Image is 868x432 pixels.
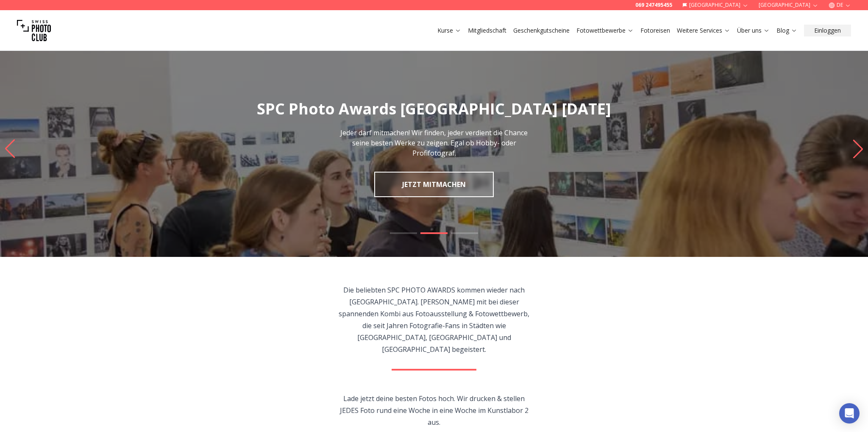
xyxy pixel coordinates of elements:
a: Über uns [737,26,770,35]
div: Open Intercom Messenger [839,403,860,424]
a: Fotowettbewerbe [576,26,634,35]
button: Einloggen [804,25,851,36]
p: Jeder darf mitmachen! Wir finden, jeder verdient die Chance seine besten Werke zu zeigen. Egal ob... [339,128,529,158]
a: JETZT MITMACHEN [374,172,494,197]
button: Blog [773,25,801,36]
button: Fotowettbewerbe [573,25,637,36]
a: Blog [776,26,797,35]
button: Weitere Services [673,25,734,36]
button: Fotoreisen [637,25,673,36]
p: Die beliebten SPC PHOTO AWARDS kommen wieder nach [GEOGRAPHIC_DATA]. [PERSON_NAME] mit bei dieser... [337,284,531,355]
button: Kurse [434,25,465,36]
a: Fotoreisen [640,26,670,35]
a: Weitere Services [677,26,730,35]
a: Kurse [437,26,461,35]
a: Mitgliedschaft [468,26,506,35]
a: Geschenkgutscheine [513,26,570,35]
p: Lade jetzt deine besten Fotos hoch. Wir drucken & stellen JEDES Foto rund eine Woche in eine Woch... [337,393,531,428]
a: 069 247495455 [635,2,672,8]
img: Swiss photo club [17,14,51,47]
button: Mitgliedschaft [465,25,510,36]
button: Über uns [734,25,773,36]
button: Geschenkgutscheine [510,25,573,36]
